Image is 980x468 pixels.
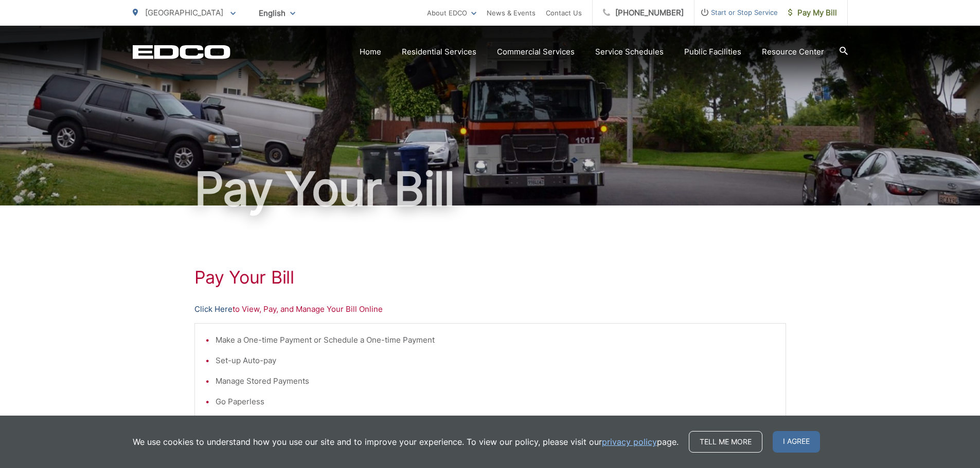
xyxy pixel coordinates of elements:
[216,334,775,346] li: Make a One-time Payment or Schedule a One-time Payment
[216,375,775,387] li: Manage Stored Payments
[487,7,536,19] a: News & Events
[595,46,664,58] a: Service Schedules
[762,46,824,58] a: Resource Center
[360,46,381,58] a: Home
[602,436,657,448] a: privacy policy
[194,303,233,315] a: Click Here
[427,7,476,19] a: About EDCO
[216,354,775,367] li: Set-up Auto-pay
[402,46,476,58] a: Residential Services
[133,436,679,448] p: We use cookies to understand how you use our site and to improve your experience. To view our pol...
[497,46,575,58] a: Commercial Services
[194,267,786,288] h1: Pay Your Bill
[546,7,582,19] a: Contact Us
[194,303,786,315] p: to View, Pay, and Manage Your Bill Online
[145,8,223,17] span: [GEOGRAPHIC_DATA]
[773,431,820,453] span: I agree
[788,7,837,19] span: Pay My Bill
[689,431,762,453] a: Tell me more
[133,163,848,215] h1: Pay Your Bill
[251,4,303,22] span: English
[216,396,775,408] li: Go Paperless
[684,46,741,58] a: Public Facilities
[133,45,230,59] a: EDCD logo. Return to the homepage.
